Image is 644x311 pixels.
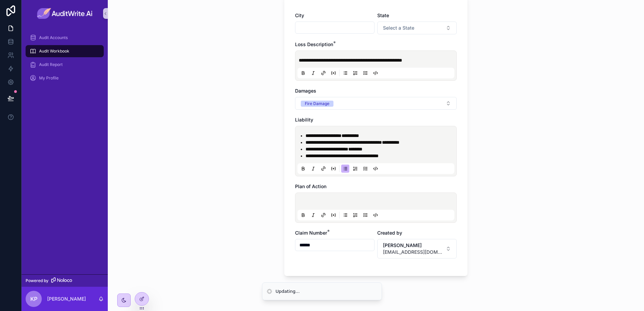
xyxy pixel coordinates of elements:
a: Powered by [22,274,108,287]
button: Unselect FIRE_DAMAGE [301,100,333,107]
span: City [295,12,304,18]
span: [EMAIL_ADDRESS][DOMAIN_NAME] [383,249,443,255]
span: Audit Workbook [39,48,69,54]
span: [PERSON_NAME] [383,242,443,249]
button: Select Button [295,97,457,110]
span: Loss Description [295,41,333,47]
span: Created by [377,230,402,236]
span: Audit Accounts [39,35,68,40]
span: My Profile [39,75,59,81]
a: Audit Accounts [26,32,104,44]
span: Powered by [26,278,49,283]
span: Liability [295,117,313,123]
div: Updating... [276,288,300,295]
span: Claim Number [295,230,327,236]
div: scrollable content [22,27,108,93]
span: Damages [295,88,316,94]
span: Audit Report [39,62,63,67]
button: Select Button [377,239,457,258]
p: [PERSON_NAME] [47,296,86,302]
a: Audit Workbook [26,45,104,57]
button: Select Button [377,22,457,34]
span: KP [30,295,37,303]
a: My Profile [26,72,104,84]
a: Audit Report [26,59,104,71]
span: State [377,12,389,18]
div: Fire Damage [305,101,329,107]
img: App logo [37,8,93,19]
span: Select a State [383,25,414,31]
span: Plan of Action [295,183,326,189]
